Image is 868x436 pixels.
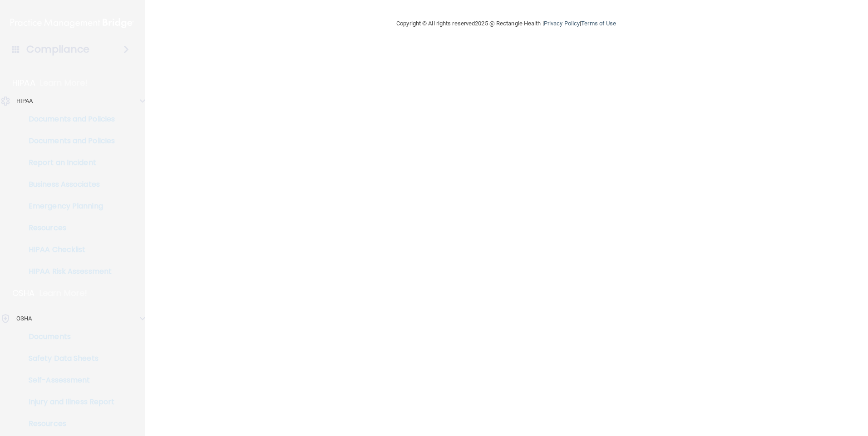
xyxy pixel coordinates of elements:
[6,223,130,233] p: Resources
[6,354,130,363] p: Safety Data Sheets
[544,20,580,27] a: Privacy Policy
[39,288,88,299] p: Learn More!
[10,14,134,32] img: PMB logo
[581,20,616,27] a: Terms of Use
[6,332,130,341] p: Documents
[340,9,672,38] div: Copyright © All rights reserved 2025 @ Rectangle Health | |
[6,180,130,189] p: Business Associates
[6,267,130,276] p: HIPAA Risk Assessment
[40,78,88,88] p: Learn More!
[6,136,130,145] p: Documents and Policies
[12,78,35,88] p: HIPAA
[16,313,32,324] p: OSHA
[6,397,130,407] p: Injury and Illness Report
[6,419,130,428] p: Resources
[6,245,130,254] p: HIPAA Checklist
[12,288,35,299] p: OSHA
[26,43,89,56] h4: Compliance
[6,115,130,124] p: Documents and Policies
[6,376,130,385] p: Self-Assessment
[16,96,33,107] p: HIPAA
[6,202,130,211] p: Emergency Planning
[6,158,130,167] p: Report an Incident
